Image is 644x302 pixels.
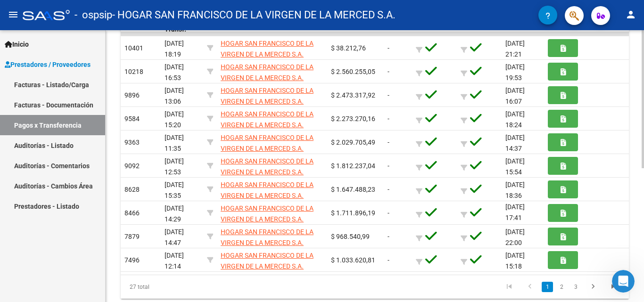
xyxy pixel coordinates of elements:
[165,110,184,129] span: [DATE] 15:20
[500,282,518,292] a: go to first page
[331,68,375,75] span: $ 2.560.255,05
[221,145,323,163] span: 30714517607
[388,115,389,122] span: -
[124,186,140,193] span: 8628
[221,228,314,246] span: HOGAR SAN FRANCISCO DE LA VIRGEN DE LA MERCED S.A.
[388,256,389,264] span: -
[331,91,375,99] span: $ 2.473.317,92
[124,115,140,122] span: 9584
[388,233,389,240] span: -
[331,44,366,52] span: $ 38.212,76
[221,239,323,257] span: 30714517607
[388,44,389,52] span: -
[505,40,525,58] span: [DATE] 21:21
[165,181,184,199] span: [DATE] 15:35
[165,252,184,270] span: [DATE] 12:14
[605,282,623,292] a: go to last page
[625,9,636,20] mat-icon: person
[124,256,140,264] span: 7496
[221,252,314,270] span: HOGAR SAN FRANCISCO DE LA VIRGEN DE LA MERCED S.A.
[221,157,314,176] span: HOGAR SAN FRANCISCO DE LA VIRGEN DE LA MERCED S.A.
[388,162,389,170] span: -
[221,181,314,199] span: HOGAR SAN FRANCISCO DE LA VIRGEN DE LA MERCED S.A.
[542,282,553,292] a: 1
[221,134,314,152] span: HOGAR SAN FRANCISCO DE LA VIRGEN DE LA MERCED S.A.
[124,162,140,170] span: 9092
[505,134,525,152] span: [DATE] 14:37
[124,233,140,240] span: 7879
[221,215,323,234] span: 30714517607
[521,282,539,292] a: go to previous page
[556,282,567,292] a: 2
[584,282,602,292] a: go to next page
[388,186,389,193] span: -
[554,279,569,295] li: page 2
[505,157,525,176] span: [DATE] 15:54
[221,40,314,58] span: HOGAR SAN FRANCISCO DE LA VIRGEN DE LA MERCED S.A.
[165,87,184,105] span: [DATE] 13:06
[221,87,314,105] span: HOGAR SAN FRANCISCO DE LA VIRGEN DE LA MERCED S.A.
[540,279,554,295] li: page 1
[221,63,314,82] span: HOGAR SAN FRANCISCO DE LA VIRGEN DE LA MERCED S.A.
[165,40,184,58] span: [DATE] 18:19
[569,279,583,295] li: page 3
[331,139,375,146] span: $ 2.029.705,49
[165,157,184,176] span: [DATE] 12:53
[124,209,140,217] span: 8466
[124,68,143,75] span: 10218
[165,204,184,223] span: [DATE] 14:29
[388,139,389,146] span: -
[505,203,525,221] span: [DATE] 17:41
[221,98,323,116] span: 30714517607
[221,110,314,129] span: HOGAR SAN FRANCISCO DE LA VIRGEN DE LA MERCED S.A.
[124,139,140,146] span: 9363
[505,252,525,270] span: [DATE] 15:18
[331,256,375,264] span: $ 1.033.620,81
[612,270,635,293] iframe: Intercom live chat
[388,68,389,75] span: -
[221,168,323,187] span: 30714517607
[221,121,323,139] span: 30714517607
[74,5,112,25] span: - ospsip
[221,262,323,281] span: 30714517607
[124,44,143,52] span: 10401
[331,115,375,122] span: $ 2.273.270,16
[505,87,525,105] span: [DATE] 16:07
[5,39,29,49] span: Inicio
[388,209,389,217] span: -
[221,50,323,69] span: 30714517607
[165,63,184,82] span: [DATE] 16:53
[505,181,525,199] span: [DATE] 18:36
[221,192,323,210] span: 30714517607
[570,282,581,292] a: 3
[505,110,525,129] span: [DATE] 18:24
[165,134,184,152] span: [DATE] 11:35
[331,162,375,170] span: $ 1.812.237,04
[331,233,370,240] span: $ 968.540,99
[8,9,19,20] mat-icon: menu
[121,275,221,299] div: 27 total
[221,74,323,92] span: 30714517607
[505,228,525,246] span: [DATE] 22:00
[221,204,314,223] span: HOGAR SAN FRANCISCO DE LA VIRGEN DE LA MERCED S.A.
[331,209,375,217] span: $ 1.711.896,19
[388,91,389,99] span: -
[165,228,184,246] span: [DATE] 14:47
[505,63,525,82] span: [DATE] 19:53
[124,91,140,99] span: 9896
[5,59,91,70] span: Prestadores / Proveedores
[331,186,375,193] span: $ 1.647.488,23
[112,5,396,25] span: - HOGAR SAN FRANCISCO DE LA VIRGEN DE LA MERCED S.A.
